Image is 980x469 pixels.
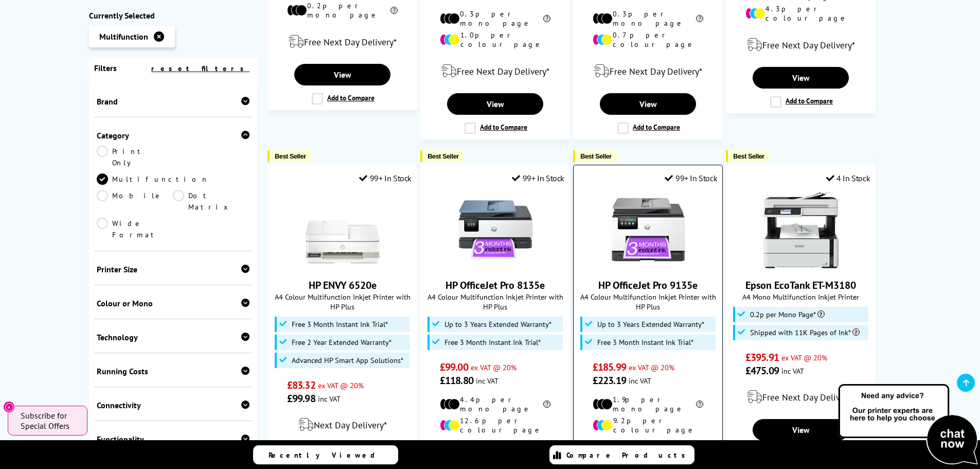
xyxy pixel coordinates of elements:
[151,64,250,73] a: reset filters
[287,392,315,405] span: £99.98
[600,93,696,115] a: View
[770,96,833,108] label: Add to Compare
[312,93,375,105] label: Add to Compare
[593,374,626,387] span: £223.19
[610,191,687,268] img: HP OfficeJet Pro 9135e
[512,173,564,183] div: 99+ In Stock
[573,150,617,162] button: Best Seller
[304,260,381,270] a: HP ENVY 6520e
[745,4,856,23] li: 4.3p per colour page
[753,419,848,441] a: View
[304,191,381,268] img: HP ENVY 6520e
[733,152,764,160] span: Best Seller
[440,9,550,28] li: 0.3p per mono page
[97,264,250,274] div: Printer Size
[444,338,541,346] span: Free 3 Month Instant Ink Trial*
[318,394,341,404] span: inc VAT
[617,123,680,134] label: Add to Compare
[97,400,250,410] div: Connectivity
[440,374,473,387] span: £118.80
[97,332,250,342] div: Technology
[21,410,77,431] span: Subscribe for Special Offers
[629,362,674,372] span: ex VAT @ 20%
[745,364,779,377] span: £475.09
[593,360,626,374] span: £185.99
[426,292,564,311] span: A4 Colour Multifunction Inkjet Printer with HP Plus
[440,30,550,49] li: 1.0p per colour page
[97,146,173,168] a: Print Only
[826,173,870,183] div: 4 In Stock
[753,67,848,89] a: View
[97,434,250,444] div: Functionality
[444,320,551,328] span: Up to 3 Years Extended Warranty*
[97,298,250,308] div: Colour or Mono
[549,445,694,464] a: Compare Products
[732,30,870,59] div: modal_delivery
[579,57,717,85] div: modal_delivery
[268,150,311,162] button: Best Seller
[318,380,364,390] span: ex VAT @ 20%
[750,328,860,337] span: Shipped with 11K Pages of Ink*
[273,292,412,311] span: A4 Colour Multifunction Inkjet Printer with HP Plus
[750,310,825,319] span: 0.2p per Mono Page*
[745,279,856,292] a: Epson EcoTank ET-M3180
[273,27,412,56] div: modal_delivery
[97,366,250,376] div: Running Costs
[476,376,498,386] span: inc VAT
[287,378,315,392] span: £83.32
[440,360,468,374] span: £99.00
[781,366,804,376] span: inc VAT
[287,1,398,20] li: 0.2p per mono page
[597,338,693,346] span: Free 3 Month Instant Ink Trial*
[593,395,703,413] li: 1.9p per mono page
[275,152,306,160] span: Best Seller
[579,292,717,311] span: A4 Colour Multifunction Inkjet Printer with HP Plus
[97,96,250,107] div: Brand
[97,218,173,240] a: Wide Format
[440,395,550,413] li: 4.4p per mono page
[427,152,459,160] span: Best Seller
[97,190,173,213] a: Mobile
[447,93,543,115] a: View
[457,260,534,270] a: HP OfficeJet Pro 8135e
[580,152,612,160] span: Best Seller
[762,191,840,268] img: Epson EcoTank ET-M3180
[457,191,534,268] img: HP OfficeJet Pro 8135e
[836,383,980,467] img: Open Live Chat window
[446,279,545,292] a: HP OfficeJet Pro 8135e
[253,445,398,464] a: Recently Viewed
[97,173,209,185] a: Multifunction
[440,416,550,435] li: 12.6p per colour page
[781,353,827,362] span: ex VAT @ 20%
[309,279,377,292] a: HP ENVY 6520e
[426,57,564,85] div: modal_delivery
[593,416,703,435] li: 9.2p per colour page
[94,63,117,73] span: Filters
[292,320,388,328] span: Free 3 Month Instant Ink Trial*
[665,173,717,183] div: 99+ In Stock
[294,64,390,85] a: View
[732,383,870,411] div: modal_delivery
[89,10,258,21] div: Currently Selected
[566,450,691,460] span: Compare Products
[173,190,250,213] a: Dot Matrix
[610,260,687,270] a: HP OfficeJet Pro 9135e
[593,30,703,49] li: 0.7p per colour page
[273,410,412,439] div: modal_delivery
[762,260,840,270] a: Epson EcoTank ET-M3180
[471,362,516,372] span: ex VAT @ 20%
[97,130,250,141] div: Category
[465,123,527,134] label: Add to Compare
[726,150,770,162] button: Best Seller
[745,351,779,364] span: £395.91
[292,338,391,346] span: Free 2 Year Extended Warranty*
[269,450,385,460] span: Recently Viewed
[629,376,651,386] span: inc VAT
[593,9,703,28] li: 0.3p per mono page
[292,356,403,364] span: Advanced HP Smart App Solutions*
[99,31,148,42] span: Multifunction
[732,292,870,302] span: A4 Mono Multifunction Inkjet Printer
[359,173,412,183] div: 99+ In Stock
[598,279,698,292] a: HP OfficeJet Pro 9135e
[597,320,704,328] span: Up to 3 Years Extended Warranty*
